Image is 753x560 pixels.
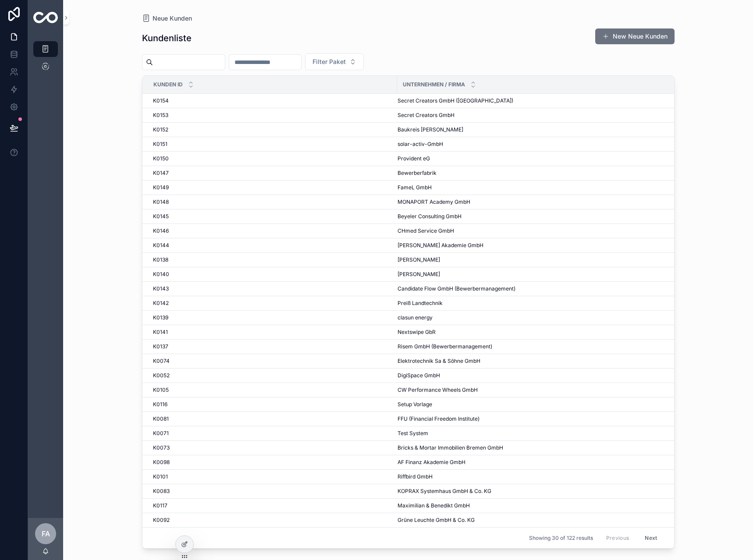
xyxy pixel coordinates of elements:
[153,155,169,162] span: K0150
[398,473,433,480] span: Riffbird GmbH
[153,502,167,509] span: K0117
[398,155,430,162] span: Provident eG
[398,401,670,408] a: Setup Vorlage
[398,444,503,451] span: Bricks & Mortar Immobilien Bremen GmbH
[153,329,392,336] a: K0141
[398,271,440,278] span: [PERSON_NAME]
[398,517,475,524] span: Grüne Leuchte GmbH & Co. KG
[398,517,670,524] a: Grüne Leuchte GmbH & Co. KG
[403,81,465,88] span: Unternehmen / Firma
[153,459,170,466] span: K0098
[529,535,593,542] span: Showing 30 of 122 results
[398,155,670,162] a: Provident eG
[398,372,440,379] span: DigiSpace GmbH
[398,227,670,234] a: CHmed Service GmbH
[153,517,392,524] a: K0092
[398,444,670,451] a: Bricks & Mortar Immobilien Bremen GmbH
[153,97,169,104] span: K0154
[153,343,168,350] span: K0137
[398,213,670,220] a: Beyeler Consulting GmbH
[153,430,392,437] a: K0071
[398,430,428,437] span: Test System
[153,300,169,307] span: K0142
[398,141,443,148] span: solar-activ-GmbH
[153,112,392,119] a: K0153
[153,517,170,524] span: K0092
[398,198,470,206] span: MONAPORT Academy GmbH
[398,329,436,336] span: Nextswipe GbR
[398,213,462,220] span: Beyeler Consulting GmbH
[398,401,432,408] span: Setup Vorlage
[153,242,392,249] a: K0144
[153,386,392,393] a: K0105
[153,343,392,350] a: K0137
[153,444,392,451] a: K0073
[639,531,663,545] button: Next
[398,141,670,148] a: solar-activ-GmbH
[398,314,433,321] span: clasun energy
[153,242,169,249] span: K0144
[398,97,513,104] span: Secret Creators GmbH ([GEOGRAPHIC_DATA])
[153,502,392,509] a: K0117
[153,473,392,480] a: K0101
[153,213,392,220] a: K0145
[398,430,670,437] a: Test System
[153,170,169,177] span: K0147
[153,81,183,88] span: Kunden ID
[153,170,392,177] a: K0147
[153,184,169,191] span: K0149
[153,358,170,365] span: K0074
[398,488,491,495] span: KOPRAX Systemhaus GmbH & Co. KG
[398,112,455,119] span: Secret Creators GmbH
[398,242,670,249] a: [PERSON_NAME] Akademie GmbH
[153,386,169,393] span: K0105
[153,358,392,365] a: K0074
[398,488,670,495] a: KOPRAX Systemhaus GmbH & Co. KG
[398,227,454,234] span: CHmed Service GmbH
[313,57,346,66] span: Filter Paket
[398,285,515,292] span: Candidate Flow GmbH (Bewerbermanagement)
[153,415,169,422] span: K0081
[153,329,168,336] span: K0141
[153,488,392,495] a: K0083
[142,32,192,44] h1: Kundenliste
[28,35,63,86] div: scrollable content
[398,256,670,263] a: [PERSON_NAME]
[153,300,392,307] a: K0142
[153,213,169,220] span: K0145
[398,170,670,177] a: Bewerberfabrik
[595,28,675,44] button: New Neue Kunden
[398,184,670,191] a: FameL GmbH
[398,300,670,307] a: Preiß Landtechnik
[153,256,168,263] span: K0138
[398,459,465,466] span: AF Finanz Akademie GmbH
[153,126,392,133] a: K0152
[153,271,392,278] a: K0140
[153,401,167,408] span: K0116
[398,285,670,292] a: Candidate Flow GmbH (Bewerbermanagement)
[398,112,670,119] a: Secret Creators GmbH
[33,12,58,23] img: App logo
[153,97,392,104] a: K0154
[398,256,440,263] span: [PERSON_NAME]
[153,459,392,466] a: K0098
[153,184,392,191] a: K0149
[398,415,480,422] span: FFU (Financial Freedom Institute)
[153,141,167,148] span: K0151
[398,184,432,191] span: FameL GmbH
[153,430,169,437] span: K0071
[142,14,192,23] a: Neue Kunden
[153,198,169,206] span: K0148
[398,343,492,350] span: Risem GmbH (Bewerbermanagement)
[153,256,392,263] a: K0138
[153,372,392,379] a: K0052
[398,170,437,177] span: Bewerberfabrik
[398,459,670,466] a: AF Finanz Akademie GmbH
[153,14,192,23] span: Neue Kunden
[398,271,670,278] a: [PERSON_NAME]
[153,285,169,292] span: K0143
[398,358,480,365] span: Elektrotechnik Sa & Söhne GmbH
[398,386,670,393] a: CW Performance Wheels GmbH
[398,314,670,321] a: clasun energy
